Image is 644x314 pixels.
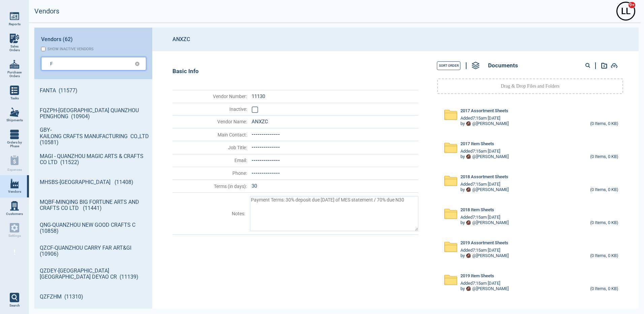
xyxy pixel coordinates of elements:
a: GBY-KAILONG CRAFTS MANUFACTURING CO.,LTD (10581) [34,125,152,148]
span: -------------- [252,157,280,163]
img: menu_icon [10,86,19,95]
span: Shipments [6,118,23,122]
span: -------------- [252,170,280,176]
div: (0 Items, 0 KB) [590,286,618,292]
a: MQBF-MINQING BIG FORTUNE ARTS AND CRAFTS CO LTD (11441) [34,194,152,217]
div: by @ [PERSON_NAME] [460,220,509,225]
span: 2017 Assortment Sheets [460,108,508,114]
img: add-document [611,63,618,68]
span: -------------- [252,131,280,137]
img: menu_icon [10,34,19,43]
input: Search [50,59,127,68]
img: menu_icon [10,201,19,211]
span: Terms (in days) : [173,184,247,189]
span: Notes : [173,211,245,216]
div: (0 Items, 0 KB) [590,220,618,226]
a: MHSBS-[GEOGRAPHIC_DATA] (11408) [34,171,152,194]
div: by @ [PERSON_NAME] [460,253,509,258]
img: menu_icon [10,130,19,139]
span: Added 7:15am [DATE] [460,281,500,286]
div: by @ [PERSON_NAME] [460,187,509,192]
a: QZFZHM (11310) [34,285,152,308]
button: Sort Order [437,61,460,70]
div: (0 Items, 0 KB) [590,121,618,127]
header: ANXZC [152,28,639,51]
span: 2019 Assortment Sheets [460,241,508,246]
img: Avatar [466,286,471,291]
a: QZCF-QUANZHOU CARRY FAR ART&GI (10906) [34,240,152,262]
span: Vendor Number : [173,94,247,99]
span: Orders by Phase [5,140,24,148]
img: menu_icon [10,179,19,188]
span: Added 7:15am [DATE] [460,182,500,187]
a: QNG-QUANZHOU NEW GOOD CRAFTS C (10858) [34,217,152,240]
img: menu_icon [10,60,19,69]
div: grid [34,79,152,309]
span: 9+ [628,2,636,8]
img: add-document [601,63,607,69]
img: Avatar [466,121,471,126]
span: Reports [9,22,21,26]
span: Sales Orders [5,44,24,52]
span: Purchase Orders [5,70,24,78]
span: Phone : [173,170,247,176]
span: Added 7:15am [DATE] [460,116,500,121]
a: FANTA (11577) [34,79,152,102]
span: 2019 Item Sheets [460,274,494,279]
a: QZDEY-[GEOGRAPHIC_DATA] [GEOGRAPHIC_DATA] DEYAO CR (11139) [34,262,152,285]
span: Added 7:15am [DATE] [460,149,500,154]
div: Basic Info [172,68,418,75]
span: Tasks [10,96,19,100]
span: Main Contact : [173,132,247,137]
p: Drag & Drop Files and Folders [501,83,560,90]
img: menu_icon [10,107,19,117]
span: 30 [252,183,257,189]
img: Avatar [466,220,471,225]
span: -------------- [252,144,280,150]
span: Vendors [8,190,21,194]
div: by @ [PERSON_NAME] [460,286,509,291]
span: 2018 Item Sheets [460,208,494,213]
span: Documents [488,62,518,69]
textarea: Payment Terms: 30% deposit due [DATE] of MES statement / 70% due N30 [250,196,418,231]
span: Email : [173,158,247,163]
span: Customers [6,212,23,216]
span: Added 7:15am [DATE] [460,248,500,253]
img: menu_icon [10,11,19,21]
span: Search [9,304,20,308]
span: ANXZC [252,119,268,125]
span: Vendor Name : [173,119,247,124]
a: MAGI - QUANZHOU MAGIC ARTS & CRAFTS CO LTD (11522) [34,148,152,171]
div: L L [617,3,634,20]
div: by @ [PERSON_NAME] [460,121,509,126]
span: Inactive : [173,106,247,112]
div: (0 Items, 0 KB) [590,187,618,193]
span: Job Title : [173,145,247,150]
span: 11130 [252,93,265,99]
span: 2018 Assortment Sheets [460,175,508,180]
div: (0 Items, 0 KB) [590,253,618,259]
img: Avatar [466,253,471,258]
span: Vendors (62) [41,36,73,42]
span: Added 7:15am [DATE] [460,215,500,220]
a: FQZPH-[GEOGRAPHIC_DATA] QUANZHOU PENGHONG (10904) [34,102,152,125]
span: 2017 Item Sheets [460,142,494,147]
img: Avatar [466,187,471,192]
div: by @ [PERSON_NAME] [460,154,509,159]
div: Show inactive vendors [47,47,94,51]
img: Avatar [466,154,471,159]
div: (0 Items, 0 KB) [590,154,618,160]
h2: Vendors [34,7,59,15]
